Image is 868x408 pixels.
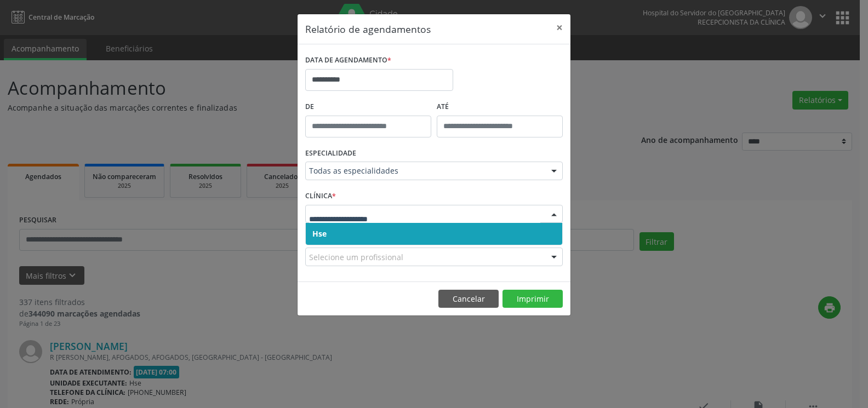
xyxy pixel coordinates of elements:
span: Todas as especialidades [309,165,540,176]
button: Cancelar [438,290,499,308]
label: ATÉ [437,99,563,116]
label: De [305,99,431,116]
button: Close [549,14,570,41]
label: ESPECIALIDADE [305,145,356,162]
span: Selecione um profissional [309,251,403,263]
label: DATA DE AGENDAMENTO [305,52,391,69]
button: Imprimir [502,290,563,308]
h5: Relatório de agendamentos [305,22,431,36]
label: CLÍNICA [305,188,336,205]
span: Hse [312,228,327,239]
